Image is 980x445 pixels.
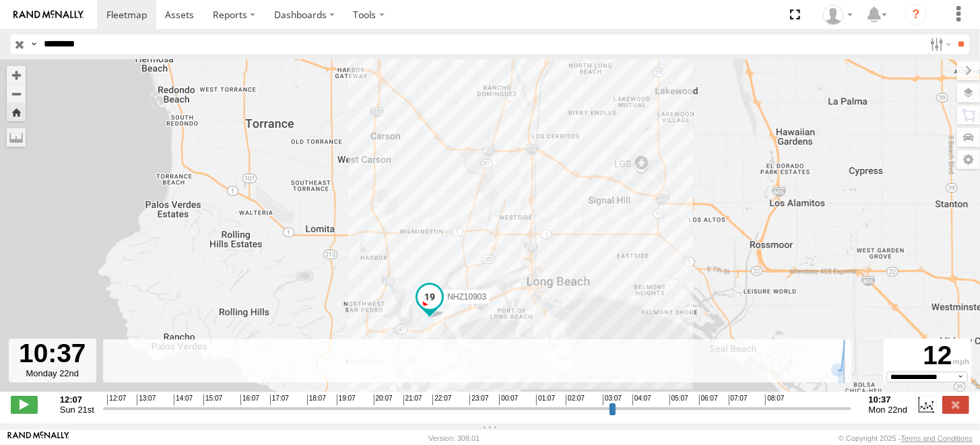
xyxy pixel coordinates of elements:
[469,395,488,405] span: 23:07
[901,434,973,442] a: Terms and Conditions
[818,5,857,25] div: Zulema McIntosch
[7,128,26,147] label: Measure
[7,66,26,84] button: Zoom in
[7,103,26,121] button: Zoom Home
[7,84,26,103] button: Zoom out
[240,395,259,405] span: 16:07
[270,395,289,405] span: 17:07
[499,395,518,405] span: 00:07
[869,395,908,405] strong: 10:37
[632,395,651,405] span: 04:07
[403,395,422,405] span: 21:07
[925,34,954,54] label: Search Filter Options
[7,432,69,445] a: Visit our Website
[11,396,38,413] label: Play/Stop
[536,395,555,405] span: 01:07
[566,395,585,405] span: 02:07
[765,395,784,405] span: 08:07
[432,395,451,405] span: 22:07
[447,292,486,301] span: NHZ10903
[699,395,718,405] span: 06:07
[374,395,393,405] span: 20:07
[60,395,94,405] strong: 12:07
[137,395,156,405] span: 13:07
[886,341,969,372] div: 12
[337,395,356,405] span: 19:07
[839,434,973,442] div: © Copyright 2025 -
[905,4,927,26] i: ?
[28,34,39,54] label: Search Query
[203,395,222,405] span: 15:07
[603,395,622,405] span: 03:07
[957,150,980,169] label: Map Settings
[107,395,126,405] span: 12:07
[60,405,94,415] span: Sun 21st Sep 2025
[729,395,748,405] span: 07:07
[307,395,326,405] span: 18:07
[869,405,908,415] span: Mon 22nd Sep 2025
[13,10,84,20] img: rand-logo.svg
[428,434,480,442] div: Version: 308.01
[669,395,688,405] span: 05:07
[942,396,969,413] label: Close
[174,395,193,405] span: 14:07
